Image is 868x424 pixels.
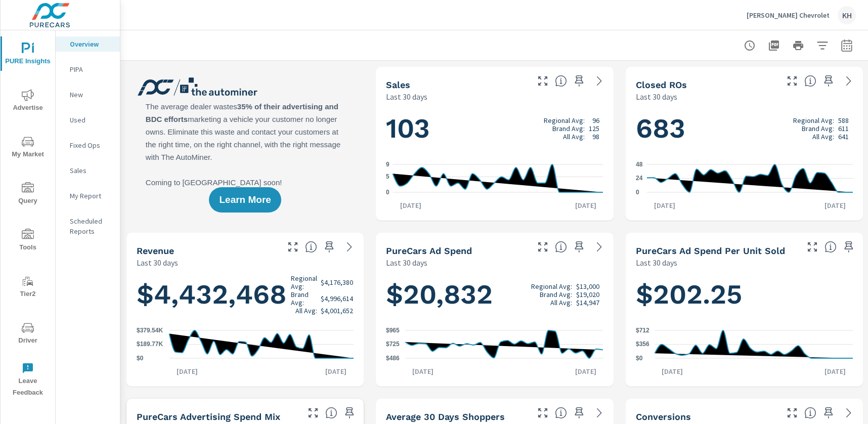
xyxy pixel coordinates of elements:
a: See more details in report [591,73,607,89]
div: New [56,87,120,102]
p: Regional Avg: [531,282,572,290]
p: $4,176,380 [321,278,353,286]
button: "Export Report to PDF" [764,35,784,56]
p: $14,947 [576,299,599,307]
p: All Avg: [550,299,572,307]
text: $189.77K [137,341,163,348]
span: Save this to your personalized report [571,405,587,421]
button: Make Fullscreen [535,405,551,421]
span: Save this to your personalized report [571,73,587,89]
h5: PureCars Ad Spend [386,245,472,256]
p: [DATE] [568,366,603,376]
text: $725 [386,341,400,348]
p: [DATE] [405,366,441,376]
span: PURE Insights [4,43,52,67]
button: Make Fullscreen [305,405,321,421]
p: Brand Avg: [540,290,572,299]
p: Regional Avg: [291,274,317,290]
span: This table looks at how you compare to the amount of budget you spend per channel as opposed to y... [325,407,337,419]
span: Save this to your personalized report [571,239,587,255]
span: A rolling 30 day total of daily Shoppers on the dealership website, averaged over the selected da... [555,407,567,419]
text: $712 [636,327,649,334]
p: [DATE] [393,200,428,210]
p: 611 [838,124,849,133]
span: Save this to your personalized report [820,73,837,89]
p: [DATE] [318,366,354,376]
p: Last 30 days [386,257,427,269]
text: $0 [137,355,144,362]
h5: Conversions [636,411,691,422]
p: Scheduled Reports [70,216,112,236]
h1: $202.25 [636,277,853,312]
span: Tier2 [4,275,52,300]
span: Driver [4,322,52,347]
p: [DATE] [817,366,853,376]
button: Make Fullscreen [784,73,800,89]
span: Query [4,182,52,207]
p: 96 [592,116,599,124]
text: 0 [636,189,639,196]
text: $0 [636,355,643,362]
p: My Report [70,191,112,201]
p: [DATE] [817,200,853,210]
text: 48 [636,161,643,168]
span: Average cost of advertising per each vehicle sold at the dealer over the selected date range. The... [824,241,837,253]
div: KH [838,6,856,24]
h1: $20,832 [386,277,603,312]
text: 5 [386,173,389,180]
span: My Market [4,136,52,160]
span: Save this to your personalized report [341,405,358,421]
span: Tools [4,229,52,253]
p: $4,996,614 [321,294,353,303]
a: See more details in report [841,405,857,421]
p: [PERSON_NAME] Chevrolet [747,11,830,20]
p: [DATE] [169,366,205,376]
span: Save this to your personalized report [841,239,857,255]
p: Last 30 days [137,257,178,269]
text: $356 [636,341,649,348]
div: My Report [56,188,120,203]
h5: PureCars Ad Spend Per Unit Sold [636,245,785,256]
div: Sales [56,163,120,178]
p: Brand Avg: [802,124,834,133]
p: $19,020 [576,290,599,299]
a: See more details in report [341,239,358,255]
h1: 103 [386,111,603,146]
button: Learn More [209,187,281,213]
h5: Sales [386,79,410,90]
p: 98 [592,133,599,141]
div: Used [56,112,120,128]
button: Make Fullscreen [535,239,551,255]
p: 588 [838,116,849,124]
p: All Avg: [563,133,585,141]
span: Leave Feedback [4,362,52,399]
h1: 683 [636,111,853,146]
h1: $4,432,468 [137,274,357,315]
span: Number of vehicles sold by the dealership over the selected date range. [Source: This data is sou... [555,75,567,87]
button: Make Fullscreen [535,73,551,89]
button: Make Fullscreen [285,239,301,255]
div: nav menu [1,30,55,403]
p: Fixed Ops [70,140,112,150]
p: Last 30 days [636,91,677,103]
p: $4,001,652 [321,307,353,315]
p: Regional Avg: [544,116,585,124]
span: Save this to your personalized report [321,239,337,255]
text: 9 [386,161,389,168]
span: Advertise [4,89,52,114]
p: PIPA [70,64,112,74]
div: Overview [56,36,120,52]
p: 641 [838,133,849,141]
span: Save this to your personalized report [820,405,837,421]
p: 125 [589,124,599,133]
p: $13,000 [576,282,599,290]
button: Select Date Range [837,35,857,56]
p: All Avg: [812,133,834,141]
p: All Avg: [295,307,317,315]
p: Regional Avg: [793,116,834,124]
button: Make Fullscreen [804,239,820,255]
text: 0 [386,189,389,196]
h5: Average 30 Days Shoppers [386,411,505,422]
button: Apply Filters [812,35,833,56]
p: [DATE] [655,366,690,376]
